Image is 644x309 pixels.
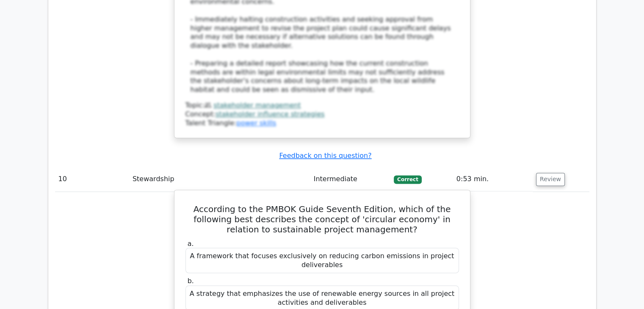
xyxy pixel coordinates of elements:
[185,204,460,234] h5: According to the PMBOK Guide Seventh Edition, which of the following best describes the concept o...
[185,101,459,110] div: Topic:
[536,173,565,186] button: Review
[188,276,194,284] span: b.
[236,119,276,127] a: power skills
[55,167,129,191] td: 10
[129,167,310,191] td: Stewardship
[213,101,301,109] a: stakeholder management
[188,239,194,247] span: a.
[185,110,459,119] div: Concept:
[185,248,459,273] div: A framework that focuses exclusively on reducing carbon emissions in project deliverables
[216,110,324,118] a: stakeholder influence strategies
[453,167,533,191] td: 0:53 min.
[185,101,459,127] div: Talent Triangle:
[394,175,421,184] span: Correct
[279,152,371,160] a: Feedback on this question?
[310,167,391,191] td: Intermediate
